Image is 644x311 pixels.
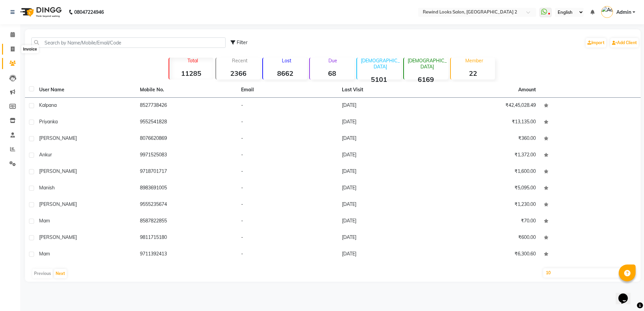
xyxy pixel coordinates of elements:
[237,131,338,147] td: -
[439,114,539,131] td: ₹13,135.00
[237,147,338,164] td: -
[39,218,50,224] span: mam
[338,164,439,180] td: [DATE]
[237,82,338,98] th: Email
[219,58,260,64] p: Recent
[439,230,539,246] td: ₹600.00
[616,284,637,304] iframe: chat widget
[311,58,354,64] p: Due
[338,197,439,213] td: [DATE]
[237,197,338,213] td: -
[237,164,338,180] td: -
[136,164,237,180] td: 9718701717
[439,213,539,230] td: ₹70.00
[586,38,606,48] a: Import
[237,230,338,246] td: -
[39,234,77,240] span: [PERSON_NAME]
[39,201,77,207] span: [PERSON_NAME]
[136,147,237,164] td: 9971525083
[453,58,495,64] p: Member
[616,9,631,16] span: Admin
[439,164,539,180] td: ₹1,600.00
[338,131,439,147] td: [DATE]
[237,98,338,114] td: -
[360,58,401,70] p: [DEMOGRAPHIC_DATA]
[136,98,237,114] td: 8527738426
[136,82,237,98] th: Mobile No.
[31,37,226,48] input: Search by Name/Mobile/Email/Code
[39,168,77,174] span: [PERSON_NAME]
[451,69,495,77] strong: 22
[17,3,63,22] img: logo
[216,69,260,77] strong: 2366
[338,82,439,98] th: Last Visit
[237,213,338,230] td: -
[136,213,237,230] td: 8587822855
[39,251,50,257] span: mam
[39,185,55,191] span: manish
[35,82,136,98] th: User Name
[136,131,237,147] td: 8076620869
[263,69,307,77] strong: 8662
[136,180,237,197] td: 8983691005
[237,246,338,263] td: -
[338,147,439,164] td: [DATE]
[237,39,247,45] span: Filter
[39,152,52,158] span: ankur
[169,69,213,77] strong: 11285
[237,114,338,131] td: -
[357,75,401,84] strong: 5101
[136,197,237,213] td: 9555235674
[21,45,38,53] div: Invoice
[136,246,237,263] td: 9711392413
[338,114,439,131] td: [DATE]
[407,58,448,70] p: [DEMOGRAPHIC_DATA]
[601,6,613,18] img: Admin
[514,82,540,97] th: Amount
[266,58,307,64] p: Lost
[74,3,104,22] b: 08047224946
[338,180,439,197] td: [DATE]
[338,98,439,114] td: [DATE]
[439,147,539,164] td: ₹1,372.00
[54,269,67,278] button: Next
[439,246,539,263] td: ₹6,300.60
[237,180,338,197] td: -
[439,197,539,213] td: ₹1,230.00
[439,131,539,147] td: ₹360.00
[136,114,237,131] td: 9552541828
[39,135,77,141] span: [PERSON_NAME]
[39,119,58,125] span: priyanka
[338,230,439,246] td: [DATE]
[338,246,439,263] td: [DATE]
[172,58,213,64] p: Total
[338,213,439,230] td: [DATE]
[310,69,354,77] strong: 68
[39,102,57,108] span: kalpana
[439,98,539,114] td: ₹42,45,028.49
[136,230,237,246] td: 9811715180
[439,180,539,197] td: ₹5,095.00
[610,38,639,48] a: Add Client
[404,75,448,84] strong: 6169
